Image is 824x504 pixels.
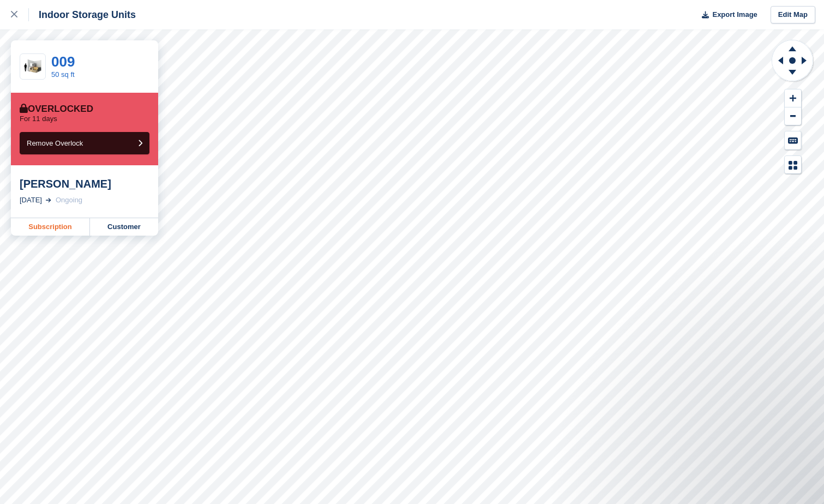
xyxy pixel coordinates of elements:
div: Indoor Storage Units [29,8,136,21]
div: [DATE] [20,195,42,206]
button: Zoom Out [785,107,801,125]
div: [PERSON_NAME] [20,177,149,190]
a: Customer [90,218,158,236]
img: arrow-right-light-icn-cde0832a797a2874e46488d9cf13f60e5c3a73dbe684e267c42b8395dfbc2abf.svg [46,198,51,202]
button: Export Image [695,6,757,24]
a: Edit Map [771,6,815,24]
a: Subscription [11,218,90,236]
p: For 11 days [20,115,57,123]
button: Remove Overlock [20,132,149,154]
div: Overlocked [20,104,93,115]
span: Export Image [712,9,757,20]
span: Remove Overlock [27,139,83,147]
button: Keyboard Shortcuts [785,131,801,149]
div: Ongoing [56,195,82,206]
button: Map Legend [785,156,801,174]
a: 009 [51,53,75,70]
button: Zoom In [785,89,801,107]
a: 50 sq ft [51,70,75,79]
img: 50-sqft-unit.jpg [20,57,45,76]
